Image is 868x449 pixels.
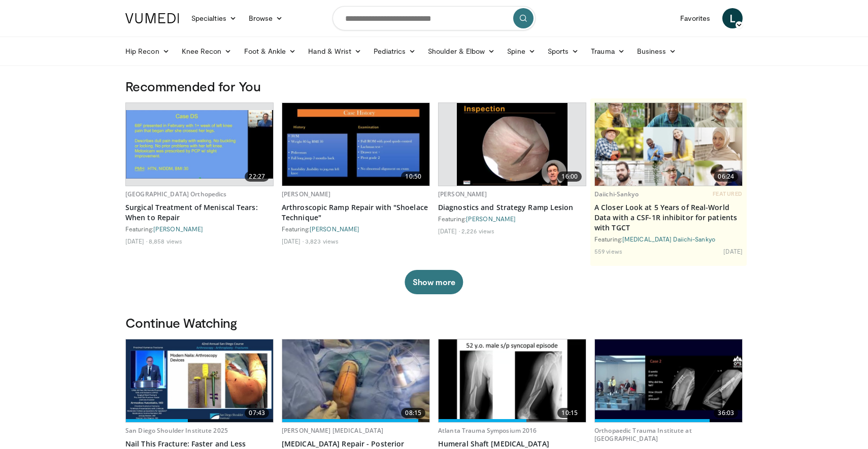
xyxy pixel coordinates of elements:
a: 10:15 [439,339,586,422]
a: [PERSON_NAME] [282,190,331,198]
h3: Continue Watching [125,315,743,331]
li: [DATE] [438,227,460,235]
span: FEATURED [713,190,743,197]
span: 16:00 [557,171,582,182]
a: Favorites [674,8,716,28]
img: 2d9d5c8a-c6e4-4c2d-a054-0024870ca918.620x360_q85_upscale.jpg [282,339,429,422]
div: Featuring: [282,225,430,233]
a: Browse [243,8,289,28]
div: Featuring: [594,235,743,243]
a: [PERSON_NAME] [310,225,359,232]
img: 37e67030-ce23-4c31-9344-e75ee6bbfd8f.620x360_q85_upscale.jpg [282,103,429,186]
a: Atlanta Trauma Symposium 2016 [438,426,537,435]
span: 10:50 [401,171,425,182]
img: 73f26c0b-5ccf-44fc-8ea3-fdebfe20c8f0.620x360_q85_upscale.jpg [126,110,273,179]
img: 07b752e8-97b8-4335-b758-0a065a348e4e.620x360_q85_upscale.jpg [439,339,586,422]
a: Spine [501,41,541,61]
a: 10:50 [282,103,429,186]
input: Search topics, interventions [332,6,536,30]
a: 36:03 [595,339,742,422]
span: 36:03 [714,408,738,418]
a: Foot & Ankle [238,41,303,61]
a: Hand & Wrist [302,41,368,61]
li: [DATE] [282,237,304,245]
a: 16:00 [439,103,586,186]
a: Specialties [185,8,243,28]
a: [PERSON_NAME] [153,225,203,232]
button: Show more [405,270,463,294]
img: 4b311231-421f-4f0b-aee3-25a73986fbc5.620x360_q85_upscale.jpg [457,103,567,186]
a: [PERSON_NAME] [MEDICAL_DATA] [282,426,383,435]
li: [DATE] [723,247,743,255]
img: VuMedi Logo [125,13,179,23]
a: [PERSON_NAME] [466,215,516,222]
a: Knee Recon [176,41,238,61]
a: A Closer Look at 5 Years of Real-World Data with a CSF-1R inhibitor for patients with TGCT [594,202,743,233]
li: 559 views [594,247,622,255]
a: 22:27 [126,103,273,186]
span: 08:15 [401,408,425,418]
a: L [722,8,743,28]
a: [MEDICAL_DATA] Daiichi-Sankyo [622,235,715,243]
a: Hip Recon [119,41,176,61]
a: [PERSON_NAME] [438,190,487,198]
a: Business [631,41,683,61]
li: [DATE] [125,237,147,245]
h3: Recommended for You [125,78,743,94]
a: Orthopaedic Trauma Institute at [GEOGRAPHIC_DATA] [594,426,692,443]
a: Pediatrics [368,41,422,61]
a: 07:43 [126,339,273,422]
a: 06:24 [595,103,742,186]
a: [GEOGRAPHIC_DATA] Orthopedics [125,190,226,198]
div: Featuring: [438,215,586,223]
a: Trauma [585,41,631,61]
a: Daiichi-Sankyo [594,190,639,198]
img: a74a2639-3721-4415-b1e4-416ba43fee11.620x360_q85_upscale.jpg [595,339,742,422]
img: 93c22cae-14d1-47f0-9e4a-a244e824b022.png.620x360_q85_upscale.jpg [595,103,742,186]
a: Diagnostics and Strategy Ramp Lesion [438,202,586,213]
a: Surgical Treatment of Meniscal Tears: When to Repair [125,202,274,223]
a: Arthroscopic Ramp Repair with "Shoelace Technique" [282,202,430,223]
li: 2,226 views [461,227,494,235]
li: 3,823 views [305,237,339,245]
img: cbc036a6-ec47-4fff-a00c-7f6d8d07536d.620x360_q85_upscale.jpg [126,339,273,422]
a: Shoulder & Elbow [422,41,501,61]
a: 08:15 [282,339,429,422]
span: 07:43 [245,408,269,418]
span: 10:15 [557,408,582,418]
span: 22:27 [245,171,269,182]
a: Sports [542,41,585,61]
li: 8,858 views [149,237,182,245]
a: San Diego Shoulder Institute 2025 [125,426,228,435]
a: Humeral Shaft [MEDICAL_DATA] [438,439,586,449]
span: 06:24 [714,171,738,182]
div: Featuring: [125,225,274,233]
